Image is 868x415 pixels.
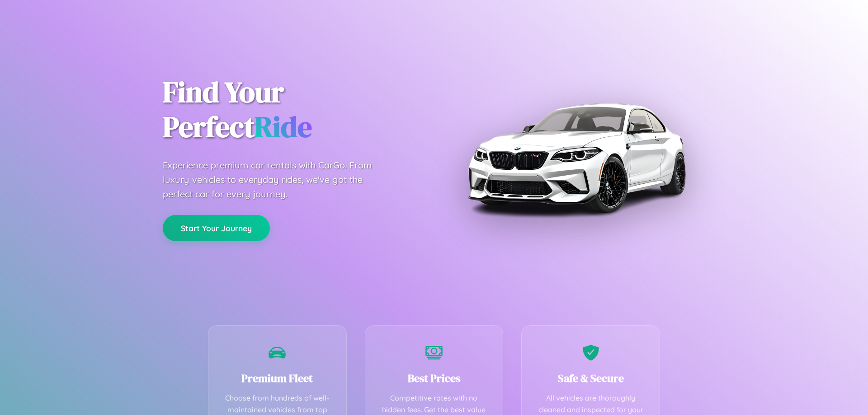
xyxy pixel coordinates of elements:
[163,75,420,145] h1: Find Your Perfect
[535,371,646,386] h3: Safe & Secure
[379,371,490,386] h3: Best Prices
[255,107,312,146] span: Ride
[163,215,270,241] button: Start Your Journey
[463,45,689,271] img: Premium BMW car rental vehicle
[222,371,333,386] h3: Premium Fleet
[163,158,389,201] p: Experience premium car rentals with CarGo. From luxury vehicles to everyday rides, we've got the ...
